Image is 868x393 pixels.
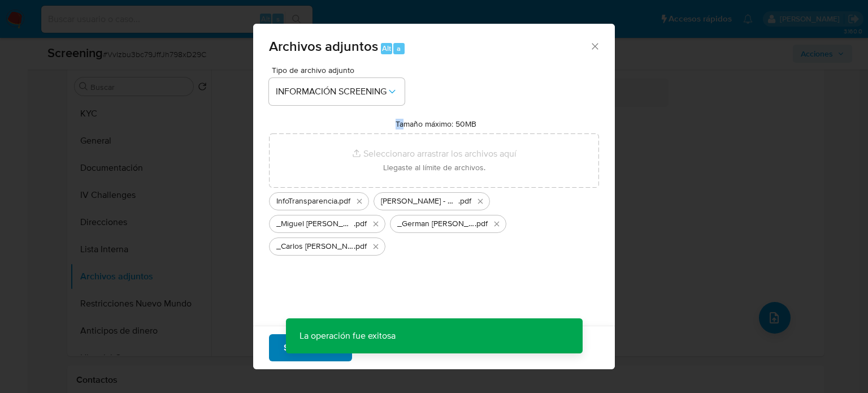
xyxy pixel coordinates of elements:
p: La operación fue exitosa [286,318,409,353]
span: .pdf [354,218,367,230]
button: Eliminar _German Antonio Becker Alvear_ Lavado de dinero - Buscar con Google.pdf [490,217,504,231]
span: .pdf [337,196,350,207]
label: Tamaño máximo: 50MB [396,119,476,129]
button: Eliminar InfoTransparencia.pdf [353,195,366,208]
span: Tipo de archivo adjunto [272,66,407,74]
span: INFORMACIÓN SCREENING [276,86,387,97]
button: Subir archivo [269,334,352,361]
button: Eliminar Miguel Becker - Wikipedia, la enciclopedia libre.pdf [474,195,487,208]
span: Archivos adjuntos [269,36,378,56]
button: Eliminar _Miguel Angel Becker Alvear_ Lavado de dinero - Buscar con Google.pdf [369,217,383,231]
span: Cancelar [371,335,408,360]
span: a [397,43,401,54]
span: .pdf [354,241,367,252]
ul: Archivos seleccionados [269,188,599,256]
button: INFORMACIÓN SCREENING [269,78,405,105]
span: _German [PERSON_NAME] Lavado de dinero - Buscar con Google [397,218,475,230]
span: .pdf [475,218,488,230]
button: Cerrar [589,41,600,51]
span: InfoTransparencia [276,196,337,207]
span: Alt [382,43,391,54]
span: .pdf [458,196,471,207]
span: Subir archivo [284,335,337,360]
span: [PERSON_NAME] - Wikipedia, la enciclopedia libre [381,196,458,207]
span: _Miguel [PERSON_NAME] Alvear_ Lavado de dinero - Buscar con Google [276,218,354,230]
button: Eliminar _Carlos Augusto Becker Alvear_ Lavado de dinero - Buscar con Google.pdf [369,240,383,253]
span: _Carlos [PERSON_NAME] Lavado de dinero - Buscar con Google [276,241,354,252]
